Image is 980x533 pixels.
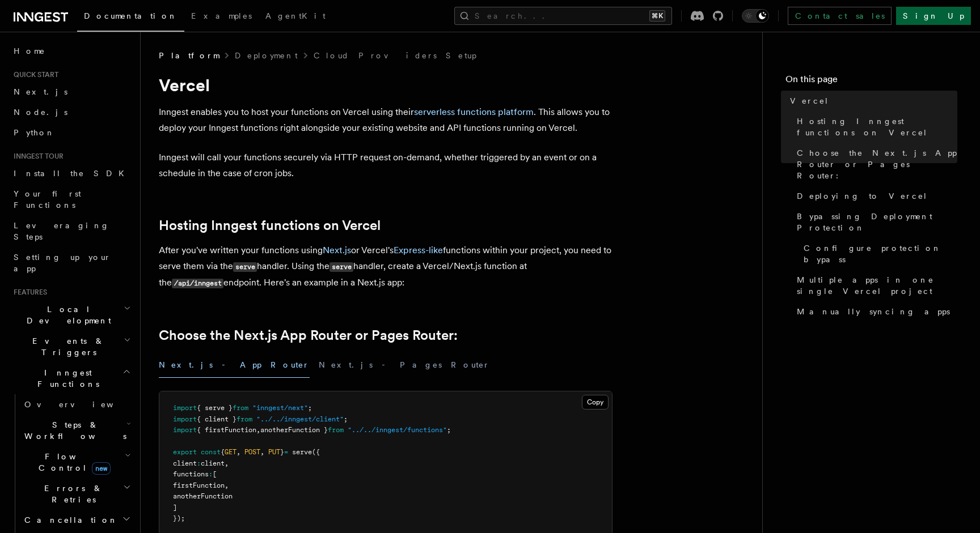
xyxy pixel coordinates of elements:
[280,448,284,456] span: }
[197,459,201,467] span: :
[14,169,131,178] span: Install the SDK
[268,448,280,456] span: PUT
[314,50,476,61] a: Cloud Providers Setup
[260,426,328,434] span: anotherFunction }
[9,82,133,102] a: Next.js
[197,426,256,434] span: { firstFunction
[235,50,298,61] a: Deployment
[9,70,58,79] span: Quick start
[20,514,118,526] span: Cancellation
[9,299,133,331] button: Local Development
[173,415,197,423] span: import
[9,247,133,279] a: Setting up your app
[259,3,332,31] a: AgentKit
[256,426,260,434] span: ,
[330,262,353,272] code: serve
[792,270,957,301] a: Multiple apps in one single Vercel project
[14,253,111,273] span: Setting up your app
[323,245,351,255] a: Next.js
[797,147,957,181] span: Choose the Next.js App Router or Pages Router:
[797,116,957,138] span: Hosting Inngest functions on Vercel
[454,7,672,25] button: Search...⌘K
[225,448,236,456] span: GET
[9,304,124,326] span: Local Development
[284,448,288,456] span: =
[14,221,109,241] span: Leveraging Steps
[233,262,257,272] code: serve
[394,245,443,255] a: Express-like
[225,481,229,489] span: ,
[14,45,45,57] span: Home
[244,448,260,456] span: POST
[184,3,259,31] a: Examples
[173,470,209,478] span: functions
[799,238,957,270] a: Configure protection bypass
[173,514,185,522] span: });
[797,274,957,297] span: Multiple apps in one single Vercel project
[20,483,123,505] span: Errors & Retries
[225,459,229,467] span: ,
[209,470,213,478] span: :
[9,367,122,390] span: Inngest Functions
[20,394,133,415] a: Overview
[20,419,126,442] span: Steps & Workflows
[292,448,312,456] span: serve
[792,301,957,322] a: Manually syncing apps
[9,215,133,247] a: Leveraging Steps
[308,404,312,412] span: ;
[9,152,64,161] span: Inngest tour
[159,104,612,136] p: Inngest enables you to host your functions on Vercel using their . This allows you to deploy your...
[9,288,47,297] span: Features
[804,242,957,265] span: Configure protection bypass
[265,11,326,20] span: AgentKit
[14,128,55,137] span: Python
[197,415,236,423] span: { client }
[9,363,133,394] button: Inngest Functions
[20,415,133,446] button: Steps & Workflows
[159,352,310,378] button: Next.js - App Router
[9,122,133,143] a: Python
[173,459,197,467] span: client
[414,106,534,117] a: serverless functions platform
[191,11,252,20] span: Examples
[173,492,233,500] span: anotherFunction
[20,510,133,530] button: Cancellation
[77,3,184,32] a: Documentation
[236,415,252,423] span: from
[447,426,451,434] span: ;
[252,404,308,412] span: "inngest/next"
[221,448,225,456] span: {
[92,462,111,475] span: new
[348,426,447,434] span: "../../inngest/functions"
[233,404,248,412] span: from
[649,10,665,22] kbd: ⌘K
[197,404,233,412] span: { serve }
[14,108,67,117] span: Node.js
[797,211,957,233] span: Bypassing Deployment Protection
[20,451,125,474] span: Flow Control
[173,448,197,456] span: export
[236,448,240,456] span: ,
[20,478,133,510] button: Errors & Retries
[173,481,225,489] span: firstFunction
[213,470,217,478] span: [
[785,91,957,111] a: Vercel
[792,143,957,186] a: Choose the Next.js App Router or Pages Router:
[312,448,320,456] span: ({
[159,150,612,181] p: Inngest will call your functions securely via HTTP request on-demand, whether triggered by an eve...
[9,184,133,215] a: Your first Functions
[9,41,133,61] a: Home
[24,400,141,409] span: Overview
[84,11,178,20] span: Documentation
[14,189,81,210] span: Your first Functions
[201,448,221,456] span: const
[896,7,971,25] a: Sign Up
[159,218,381,233] a: Hosting Inngest functions on Vercel
[173,404,197,412] span: import
[797,306,950,317] span: Manually syncing apps
[159,327,458,343] a: Choose the Next.js App Router or Pages Router:
[797,190,928,202] span: Deploying to Vercel
[792,111,957,143] a: Hosting Inngest functions on Vercel
[172,279,223,288] code: /api/inngest
[792,206,957,238] a: Bypassing Deployment Protection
